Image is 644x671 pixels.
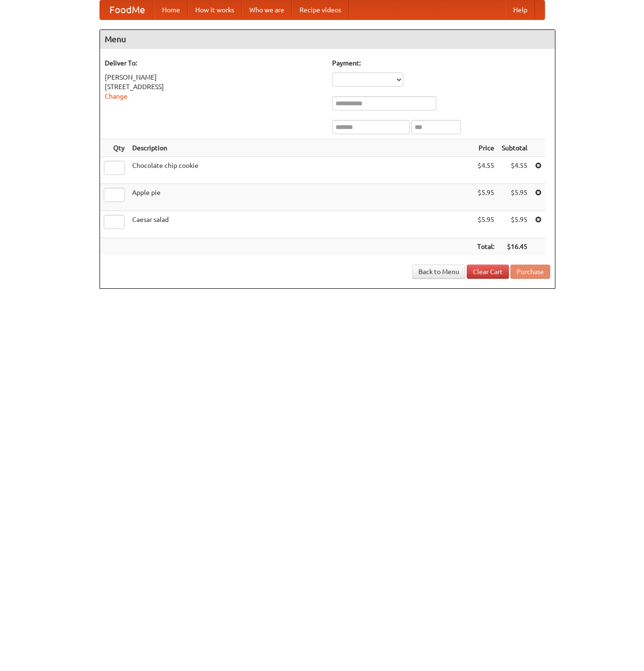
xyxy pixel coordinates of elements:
[473,211,498,238] td: $5.95
[128,184,473,211] td: Apple pie
[473,139,498,157] th: Price
[105,82,323,92] div: [STREET_ADDRESS]
[105,58,323,68] h5: Deliver To:
[498,139,531,157] th: Subtotal
[188,0,242,19] a: How it works
[510,265,550,279] button: Purchase
[473,238,498,256] th: Total:
[506,0,535,19] a: Help
[100,139,128,157] th: Qty
[498,184,531,211] td: $5.95
[498,238,531,256] th: $16.45
[154,0,188,19] a: Home
[105,92,127,100] a: Change
[473,157,498,184] td: $4.55
[332,58,550,68] h5: Payment:
[498,211,531,238] td: $5.95
[128,139,473,157] th: Description
[467,265,509,279] a: Clear Cart
[100,0,154,19] a: FoodMe
[473,184,498,211] td: $5.95
[105,73,323,82] div: [PERSON_NAME]
[100,30,555,49] h4: Menu
[292,0,349,19] a: Recipe videos
[498,157,531,184] td: $4.55
[242,0,292,19] a: Who we are
[128,157,473,184] td: Chocolate chip cookie
[128,211,473,238] td: Caesar salad
[412,265,465,279] a: Back to Menu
